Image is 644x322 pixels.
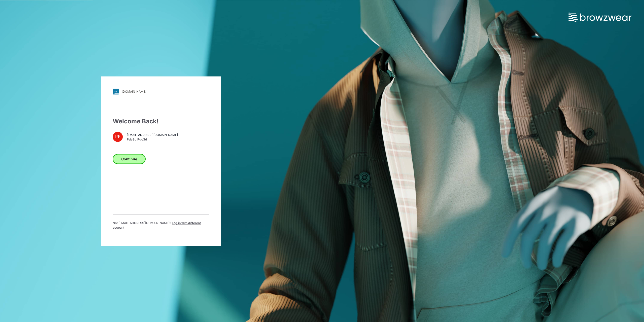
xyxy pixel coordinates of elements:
[113,154,146,164] button: Continue
[122,90,146,93] div: [DOMAIN_NAME]
[113,88,209,94] a: [DOMAIN_NAME]
[113,221,209,230] p: Not [EMAIL_ADDRESS][DOMAIN_NAME] ?
[113,132,123,142] div: PP
[569,13,631,22] img: browzwear-logo.73288ffb.svg
[113,117,209,126] div: Welcome Back!
[113,88,119,94] img: svg+xml;base64,PHN2ZyB3aWR0aD0iMjgiIGhlaWdodD0iMjgiIHZpZXdCb3g9IjAgMCAyOCAyOCIgZmlsbD0ibm9uZSIgeG...
[127,133,178,137] span: [EMAIL_ADDRESS][DOMAIN_NAME]
[127,137,178,142] span: Pdc3d Pdc3d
